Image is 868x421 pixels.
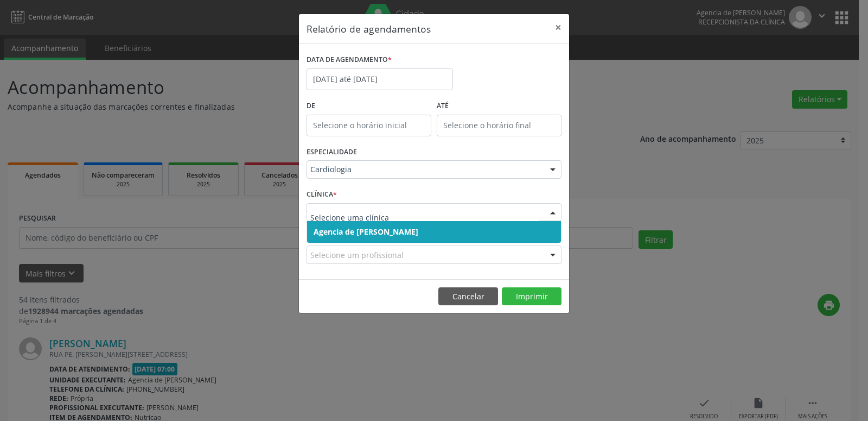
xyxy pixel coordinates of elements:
[547,14,569,41] button: Close
[307,144,357,161] label: ESPECIALIDADE
[307,52,392,68] label: DATA DE AGENDAMENTO
[502,287,561,306] button: Imprimir
[307,98,431,115] label: De
[310,207,539,229] input: Selecione uma clínica
[437,115,561,136] input: Selecione o horário final
[307,68,453,90] input: Selecione uma data ou intervalo
[307,186,337,203] label: CLÍNICA
[307,115,431,136] input: Selecione o horário inicial
[310,249,404,261] span: Selecione um profissional
[307,22,431,36] h5: Relatório de agendamentos
[437,98,561,115] label: ATÉ
[310,164,539,175] span: Cardiologia
[438,287,498,306] button: Cancelar
[314,227,418,237] span: Agencia de [PERSON_NAME]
